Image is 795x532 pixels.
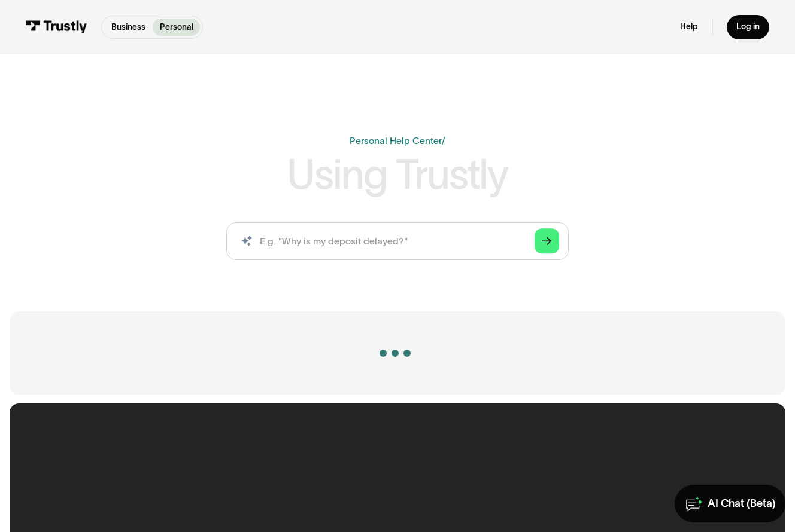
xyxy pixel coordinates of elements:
[26,20,87,33] img: Trustly Logo
[708,497,776,510] div: AI Chat (Beta)
[160,21,193,33] p: Personal
[111,21,145,33] p: Business
[442,136,445,146] div: /
[287,154,508,195] h1: Using Trustly
[736,22,760,32] div: Log in
[104,19,153,36] a: Business
[680,22,698,32] a: Help
[675,485,785,522] a: AI Chat (Beta)
[350,136,442,146] a: Personal Help Center
[226,222,569,260] input: search
[153,19,201,36] a: Personal
[226,222,569,260] form: Search
[727,15,769,40] a: Log in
